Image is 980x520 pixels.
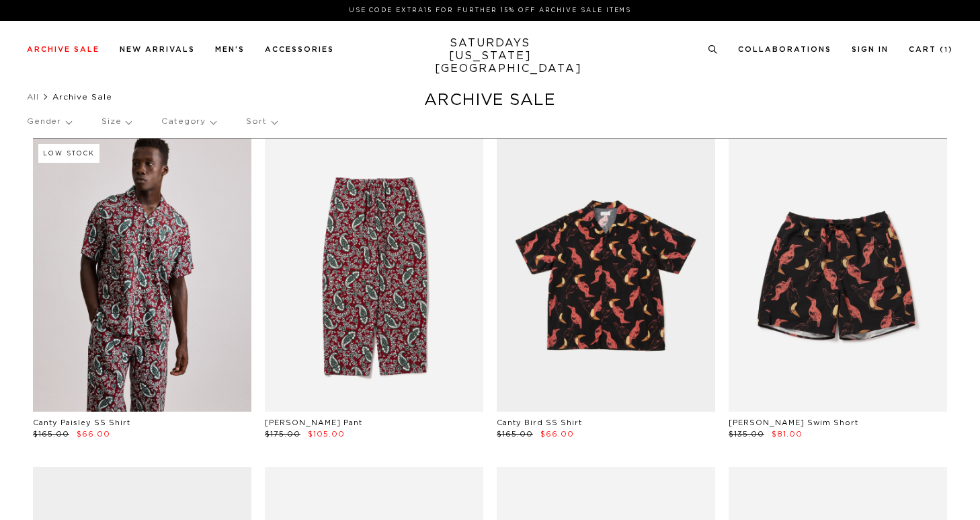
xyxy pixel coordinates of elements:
[265,419,362,426] a: [PERSON_NAME] Pant
[497,419,582,426] a: Canty Bird SS Shirt
[435,37,546,75] a: SATURDAYS[US_STATE][GEOGRAPHIC_DATA]
[308,431,345,438] span: $105.00
[27,46,99,53] a: Archive Sale
[772,431,803,438] span: $81.00
[33,431,69,438] span: $165.00
[52,93,112,101] span: Archive Sale
[77,431,110,438] span: $66.00
[120,46,195,53] a: New Arrivals
[101,106,131,137] p: Size
[38,144,99,163] div: Low Stock
[738,46,831,53] a: Collaborations
[729,431,764,438] span: $135.00
[497,431,533,438] span: $165.00
[33,419,130,426] a: Canty Paisley SS Shirt
[215,46,245,53] a: Men's
[944,47,948,53] small: 1
[729,419,858,426] a: [PERSON_NAME] Swim Short
[161,106,216,137] p: Category
[27,93,39,101] a: All
[246,106,276,137] p: Sort
[27,106,71,137] p: Gender
[32,5,948,15] p: Use Code EXTRA15 for Further 15% Off Archive Sale Items
[909,46,953,53] a: Cart (1)
[540,431,574,438] span: $66.00
[265,431,300,438] span: $175.00
[265,46,334,53] a: Accessories
[852,46,889,53] a: Sign In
